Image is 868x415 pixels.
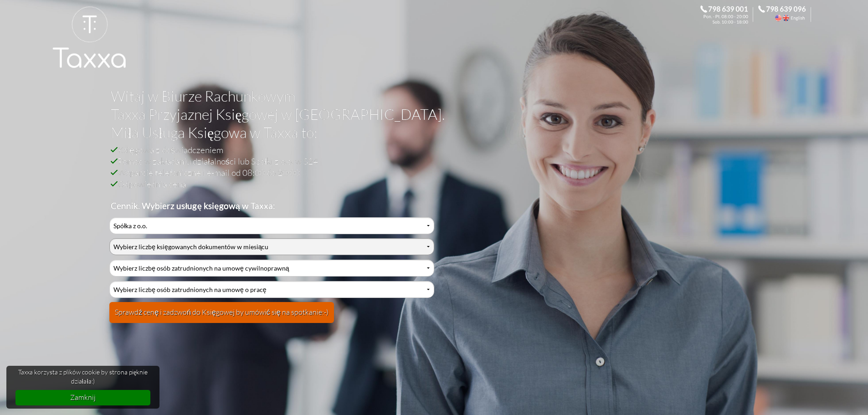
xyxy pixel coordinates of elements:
b: Cennik. Wybierz usługę księgową w Taxxa: [111,200,275,211]
span: Taxxa korzysta z plików cookie by strona pięknie działała:) [15,368,151,385]
a: dismiss cookie message [15,390,151,405]
div: Cennik Usług Księgowych Przyjaznej Księgowej w Biurze Rachunkowym Taxxa [109,217,434,329]
div: cookieconsent [6,366,159,409]
div: Call the Accountant. 798 639 096 [758,5,816,24]
button: Sprawdź cenę i zadzwoń do Księgowej by umówić się na spotkanie:-) [109,302,334,323]
h1: Witaj w Biurze Rachunkowym Taxxa Przyjaznej Księgowej w [GEOGRAPHIC_DATA]. Miła Usługa Księgowa w... [111,87,747,144]
h2: Księgowa z doświadczeniem Pomoc w zakładaniu działalności lub Spółki z o.o. w S24 Wsparcie telefo... [111,144,747,211]
div: Zadzwoń do Księgowej. 798 639 001 [700,5,758,24]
